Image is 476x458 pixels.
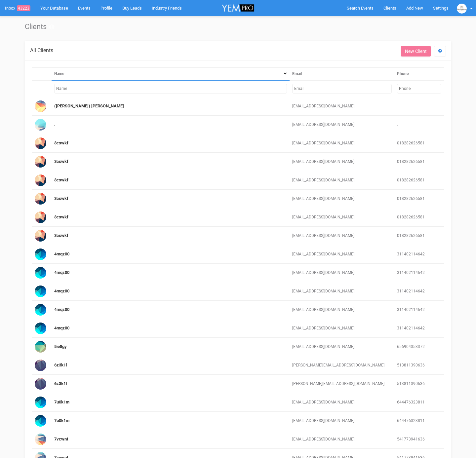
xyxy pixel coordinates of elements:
[394,319,444,338] td: 311402114642
[397,84,441,94] input: Filter by Phone
[290,190,394,208] td: [EMAIL_ADDRESS][DOMAIN_NAME]
[35,341,46,353] img: Profile Image
[52,67,290,80] th: Name: activate to sort column descending
[35,174,46,186] img: Profile Image
[290,430,394,449] td: [EMAIL_ADDRESS][DOMAIN_NAME]
[290,301,394,319] td: [EMAIL_ADDRESS][DOMAIN_NAME]
[292,84,392,94] input: Filter by Email
[54,418,69,423] a: 7u0k1m
[394,190,444,208] td: 018282626581
[35,397,46,408] img: Profile Image
[54,400,69,404] a: 7u0k1m
[394,282,444,301] td: 311402114642
[383,6,396,11] span: Clients
[394,430,444,449] td: 541773941636
[54,196,68,201] a: 3cswkf
[35,230,46,242] img: Profile Image
[406,6,423,11] span: Add New
[290,375,394,393] td: [PERSON_NAME][EMAIL_ADDRESS][DOMAIN_NAME]
[290,134,394,153] td: [EMAIL_ADDRESS][DOMAIN_NAME]
[394,245,444,264] td: 311402114642
[30,47,53,54] span: All Clients
[54,177,68,182] a: 3cswkf
[394,375,444,393] td: 513811390636
[54,122,56,127] a: .
[54,344,67,349] a: 5ie8gy
[54,214,68,219] a: 3cswkf
[54,251,69,256] a: 4mqz00
[394,67,444,80] th: Phone: activate to sort column ascending
[290,412,394,430] td: [EMAIL_ADDRESS][DOMAIN_NAME]
[394,356,444,375] td: 513811390636
[290,245,394,264] td: [EMAIL_ADDRESS][DOMAIN_NAME]
[35,267,46,279] img: Profile Image
[347,6,374,11] span: Search Events
[54,159,68,164] a: 3cswkf
[290,282,394,301] td: [EMAIL_ADDRESS][DOMAIN_NAME]
[35,434,46,445] img: Profile Image
[54,84,287,94] input: Filter by Name
[290,97,394,116] td: [EMAIL_ADDRESS][DOMAIN_NAME]
[54,325,69,330] a: 4mqz00
[35,100,46,112] img: Profile Image
[35,248,46,260] img: Profile Image
[290,227,394,245] td: [EMAIL_ADDRESS][DOMAIN_NAME]
[290,393,394,412] td: [EMAIL_ADDRESS][DOMAIN_NAME]
[394,153,444,171] td: 018282626581
[394,208,444,227] td: 018282626581
[54,288,69,293] a: 4mqz00
[457,4,467,14] img: BGLogo.jpg
[35,323,46,334] img: Profile Image
[290,356,394,375] td: [PERSON_NAME][EMAIL_ADDRESS][DOMAIN_NAME]
[35,193,46,205] img: Profile Image
[290,116,394,134] td: [EMAIL_ADDRESS][DOMAIN_NAME]
[17,5,30,11] span: 43223
[54,437,68,441] a: 7vcwnt
[401,46,431,57] a: New Client
[25,23,451,31] h1: Clients
[54,103,124,108] a: ([PERSON_NAME]) [PERSON_NAME]
[35,156,46,168] img: Profile Image
[35,378,46,390] img: Profile Image
[290,67,394,80] th: Email: activate to sort column ascending
[54,270,69,275] a: 4mqz00
[54,140,68,145] a: 3cswkf
[290,319,394,338] td: [EMAIL_ADDRESS][DOMAIN_NAME]
[394,338,444,356] td: 656904353372
[35,211,46,223] img: Profile Image
[35,415,46,427] img: Profile Image
[394,264,444,282] td: 311402114642
[394,171,444,190] td: 018282626581
[394,301,444,319] td: 311402114642
[290,171,394,190] td: [EMAIL_ADDRESS][DOMAIN_NAME]
[35,119,46,131] img: Profile Image
[54,307,69,312] a: 4mqz00
[394,134,444,153] td: 018282626581
[35,304,46,316] img: Profile Image
[54,381,67,386] a: 6z3k1l
[290,264,394,282] td: [EMAIL_ADDRESS][DOMAIN_NAME]
[394,412,444,430] td: 644476323811
[394,227,444,245] td: 018282626581
[394,116,444,134] td: .
[35,360,46,371] img: Profile Image
[54,363,67,367] a: 6z3k1l
[290,208,394,227] td: [EMAIL_ADDRESS][DOMAIN_NAME]
[290,153,394,171] td: [EMAIL_ADDRESS][DOMAIN_NAME]
[394,393,444,412] td: 644476323811
[54,233,68,238] a: 3cswkf
[35,286,46,297] img: Profile Image
[35,137,46,149] img: Profile Image
[290,338,394,356] td: [EMAIL_ADDRESS][DOMAIN_NAME]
